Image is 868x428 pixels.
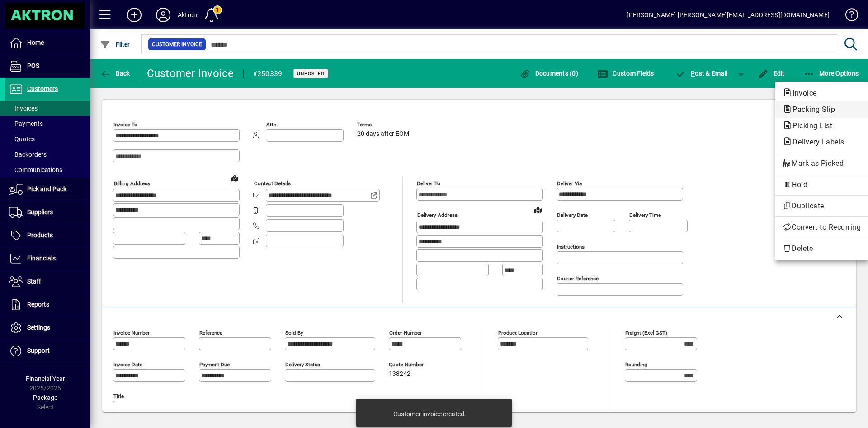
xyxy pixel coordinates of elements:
[783,201,861,212] span: Duplicate
[783,179,861,190] span: Hold
[783,243,861,254] span: Delete
[783,105,840,114] span: Packing Slip
[783,222,861,233] span: Convert to Recurring
[783,158,861,169] span: Mark as Picked
[783,89,821,97] span: Invoice
[783,121,837,130] span: Picking List
[783,138,849,146] span: Delivery Labels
